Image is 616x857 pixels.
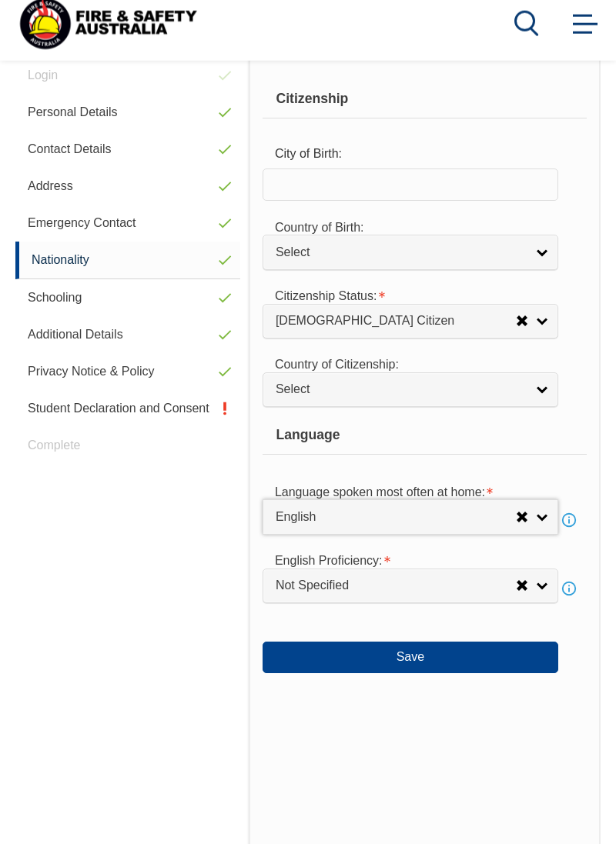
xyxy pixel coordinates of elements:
[15,107,240,144] a: Personal Details
[15,403,240,440] a: Student Declaration and Consent
[263,489,509,519] div: Language spoken most often at home is required.
[15,292,240,329] a: Schooling
[276,326,516,342] span: [DEMOGRAPHIC_DATA] Citizen
[275,302,377,315] span: Citizenship Status:
[275,234,364,247] span: Country of Birth:
[15,366,240,403] a: Privacy Notice & Policy
[558,522,580,544] a: Info
[15,329,240,366] a: Additional Details
[558,591,580,612] a: Info
[15,255,240,292] a: Nationality
[276,591,516,607] span: Not Specified
[263,152,509,182] div: City of Birth:
[263,292,509,323] div: Citizenship Status is required.
[263,655,558,685] button: Save
[263,557,509,588] div: English Proficiency is required.
[275,371,399,384] span: Country of Citizenship:
[15,144,240,181] a: Contact Details
[263,429,587,468] div: Language
[275,567,383,580] span: English Proficiency:
[263,93,587,132] div: Citizenship
[15,181,240,218] a: Address
[15,218,240,255] a: Emergency Contact
[276,395,525,411] span: Select
[275,499,485,512] span: Language spoken most often at home:
[276,522,516,539] span: English
[276,258,525,274] span: Select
